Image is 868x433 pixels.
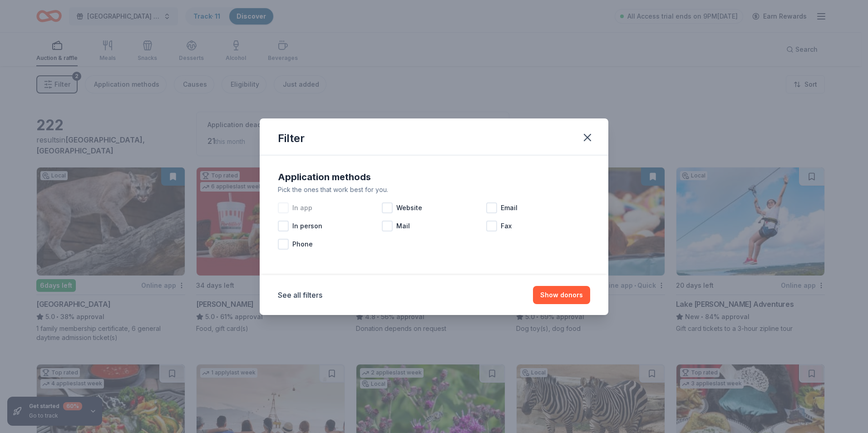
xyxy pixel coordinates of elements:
span: Fax [501,221,512,231]
span: Phone [292,239,313,250]
button: Show donors [533,286,590,304]
span: Website [396,202,422,213]
div: Application methods [278,170,590,184]
span: In person [292,221,322,231]
span: Email [501,202,518,213]
span: Mail [396,221,410,231]
div: Filter [278,131,305,146]
span: In app [292,202,312,213]
div: Pick the ones that work best for you. [278,184,590,195]
button: See all filters [278,290,322,300]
